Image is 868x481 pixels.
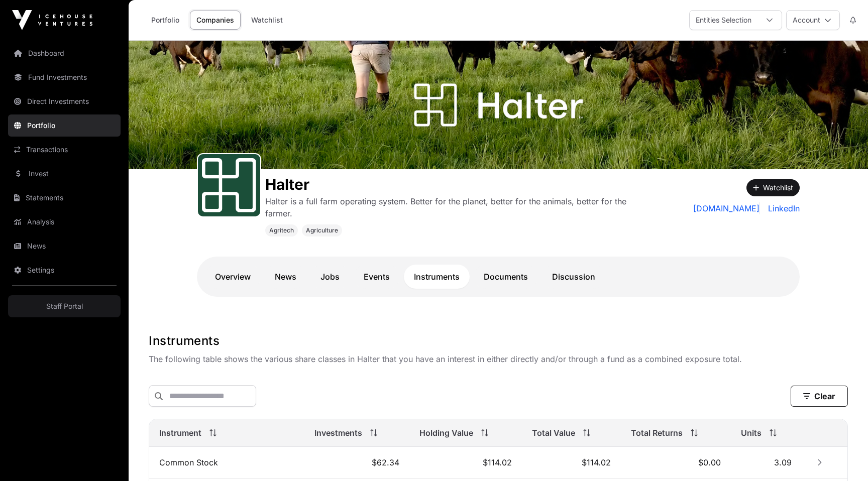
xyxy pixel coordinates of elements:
span: Investments [314,427,362,439]
td: $114.02 [522,447,621,478]
p: Halter is a full farm operating system. Better for the planet, better for the animals, better for... [265,195,649,219]
p: The following table shows the various share classes in Halter that you have an interest in either... [149,353,848,365]
a: Statements [8,187,121,209]
a: Settings [8,259,121,281]
a: Staff Portal [8,295,121,317]
td: $62.34 [304,447,409,478]
h1: Instruments [149,333,848,349]
span: Units [741,427,762,439]
span: Agriculture [306,226,338,234]
button: Watchlist [746,179,800,196]
span: Agritech [269,226,294,234]
td: $114.02 [409,447,522,478]
iframe: Chat Widget [818,433,868,481]
span: Total Returns [631,427,683,439]
img: Halter-Favicon.svg [202,158,256,212]
a: Discussion [542,265,605,289]
a: Direct Investments [8,90,121,112]
a: [DOMAIN_NAME] [693,202,760,214]
img: Icehouse Ventures Logo [12,10,92,30]
a: Portfolio [8,114,121,137]
a: Documents [474,265,538,289]
a: Events [354,265,400,289]
span: Total Value [532,427,575,439]
td: $0.00 [621,447,731,478]
a: Invest [8,163,121,185]
span: Instrument [159,427,201,439]
h1: Halter [265,175,649,193]
a: LinkedIn [764,202,800,214]
a: Watchlist [245,11,289,30]
div: Entities Selection [690,11,757,30]
a: Transactions [8,139,121,161]
a: Dashboard [8,42,121,64]
td: Common Stock [149,447,304,478]
button: Row Collapsed [812,454,828,470]
button: Account [786,10,840,30]
span: 3.09 [774,457,792,467]
a: Analysis [8,211,121,233]
span: Holding Value [419,427,473,439]
a: Instruments [404,265,470,289]
a: Overview [205,265,261,289]
a: Fund Investments [8,66,121,88]
img: Halter [129,41,868,169]
nav: Tabs [205,265,792,289]
a: News [8,235,121,257]
a: Companies [190,11,241,30]
a: News [265,265,306,289]
a: Jobs [310,265,350,289]
button: Clear [791,386,848,407]
a: Portfolio [145,11,186,30]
